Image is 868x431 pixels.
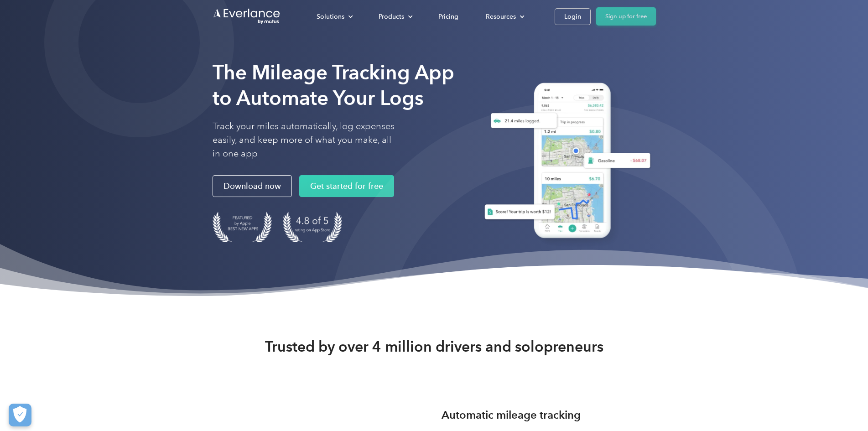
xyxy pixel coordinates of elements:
[473,76,656,249] img: Everlance, mileage tracker app, expense tracking app
[429,9,468,25] a: Pricing
[442,407,581,423] h3: Automatic mileage tracking
[564,11,581,22] div: Login
[9,404,31,426] button: Cookies Settings
[555,8,591,25] a: Login
[477,9,532,25] div: Resources
[213,175,292,197] a: Download now
[265,338,603,356] strong: Trusted by over 4 million drivers and solopreneurs
[283,212,342,242] img: 4.9 out of 5 stars on the app store
[438,11,458,22] div: Pricing
[486,11,516,22] div: Resources
[369,9,420,25] div: Products
[213,119,395,161] p: Track your miles automatically, log expenses easily, and keep more of what you make, all in one app
[379,11,404,22] div: Products
[213,8,281,25] a: Go to homepage
[299,175,394,197] a: Get started for free
[213,212,272,242] img: Badge for Featured by Apple Best New Apps
[596,7,656,26] a: Sign up for free
[307,9,360,25] div: Solutions
[317,11,344,22] div: Solutions
[213,60,454,110] strong: The Mileage Tracking App to Automate Your Logs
